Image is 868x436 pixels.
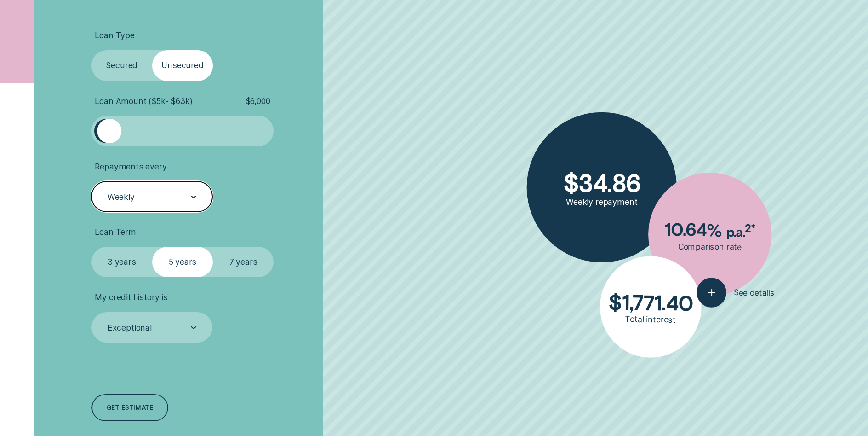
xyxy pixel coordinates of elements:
[734,288,774,298] span: See details
[95,162,166,172] span: Repayments every
[697,278,774,308] button: See details
[91,394,168,421] a: Get estimate
[91,247,152,277] label: 3 years
[95,96,192,106] span: Loan Amount ( $5k - $63k )
[95,292,167,302] span: My credit history is
[152,247,213,277] label: 5 years
[91,50,152,81] label: Secured
[108,192,135,202] div: Weekly
[152,50,213,81] label: Unsecured
[108,323,152,333] div: Exceptional
[213,247,274,277] label: 7 years
[95,30,134,41] span: Loan Type
[95,227,136,237] span: Loan Term
[246,96,270,106] span: $ 6,000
